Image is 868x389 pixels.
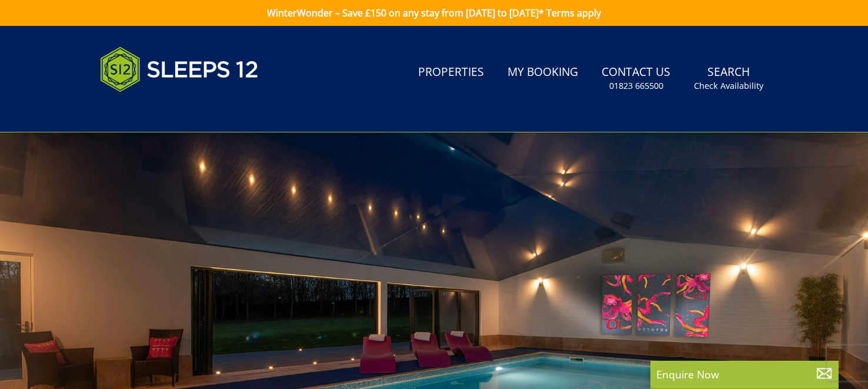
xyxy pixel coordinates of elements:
[413,59,489,86] a: Properties
[656,367,833,382] p: Enquire Now
[597,59,675,98] a: Contact Us01823 665500
[503,59,583,86] a: My Booking
[609,80,663,92] small: 01823 665500
[100,40,259,99] img: Sleeps 12
[689,59,768,98] a: SearchCheck Availability
[94,106,218,116] iframe: Customer reviews powered by Trustpilot
[694,80,763,92] small: Check Availability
